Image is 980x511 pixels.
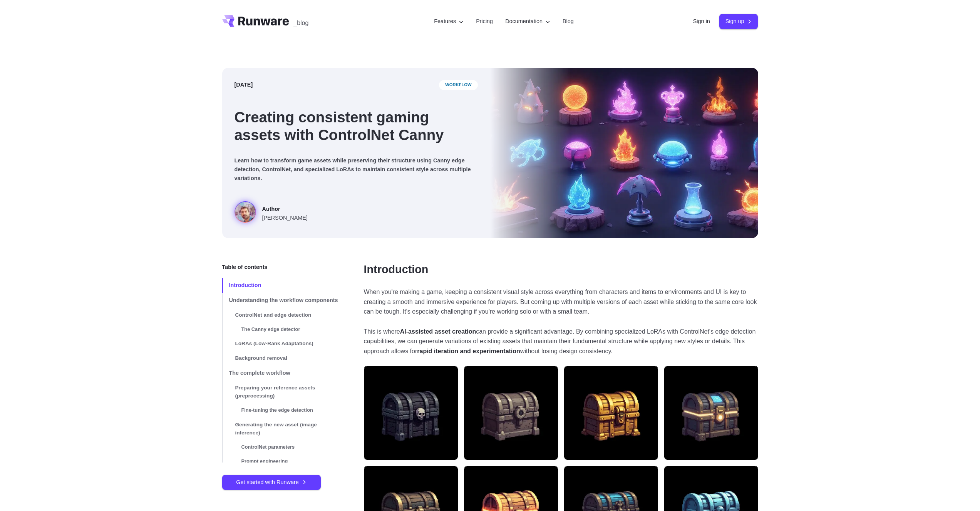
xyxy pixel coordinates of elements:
a: Introduction [222,278,339,293]
a: Fine-tuning the edge detection [222,403,339,417]
time: [DATE] [235,80,253,89]
img: golden chest, gaming asset, pixel art, pixel_art_style, black background [564,366,658,460]
a: LoRAs (Low-Rank Adaptations) [222,336,339,351]
a: Introduction [364,263,429,276]
span: The complete workflow [229,370,290,376]
a: Sign up [719,14,758,29]
a: _blog [293,15,308,27]
span: _blog [293,20,308,26]
span: The Canny edge detector [241,326,300,332]
img: chest made of rock, gaming asset, pixel art, pixel_art_style, black background [464,366,558,460]
span: [PERSON_NAME] [262,214,308,222]
a: Go to / [222,15,289,27]
strong: rapid iteration and experimentation [417,348,520,354]
label: Features [434,17,464,26]
h1: Creating consistent gaming assets with ControlNet Canny [235,109,478,144]
a: The complete workflow [222,366,339,381]
span: Fine-tuning the edge detection [241,407,313,413]
span: Prompt engineering [241,458,288,464]
span: Background removal [235,355,287,361]
a: Pricing [476,17,493,26]
span: Table of contents [222,263,268,272]
img: skull chest, gaming asset, pixel art, pixel_art_style, black background [364,366,458,460]
span: Generating the new asset (image inference) [235,422,317,436]
p: Learn how to transform game assets while preserving their structure using Canny edge detection, C... [235,156,478,183]
a: ControlNet parameters [222,440,339,454]
a: Preparing your reference assets (preprocessing) [222,381,339,404]
span: workflow [439,80,477,90]
p: This is where can provide a significant advantage. By combining specialized LoRAs with ControlNet... [364,327,758,356]
a: Get started with Runware [222,475,321,490]
a: Prompt engineering [222,454,339,468]
span: LoRAs (Low-Rank Adaptations) [235,341,313,346]
a: Background removal [222,351,339,366]
img: magical blue chest, gaming asset, pixel art, pixel_art_style, black background [664,366,758,460]
img: An array of glowing, stylized elemental orbs and flames in various containers and stands, depicte... [490,68,758,238]
a: ControlNet and edge detection [222,308,339,322]
strong: AI-assisted asset creation [400,328,476,335]
a: Blog [563,17,574,26]
a: Generating the new asset (image inference) [222,417,339,441]
p: When you're making a game, keeping a consistent visual style across everything from characters an... [364,287,758,317]
a: Understanding the workflow components [222,293,339,308]
span: Introduction [229,282,261,288]
span: Author [262,205,308,214]
span: Understanding the workflow components [229,297,338,303]
a: The Canny edge detector [222,322,339,336]
a: Sign in [693,17,710,26]
span: ControlNet parameters [241,444,295,450]
label: Documentation [505,17,550,26]
span: ControlNet and edge detection [235,312,312,318]
span: Preparing your reference assets (preprocessing) [235,385,315,399]
a: An array of glowing, stylized elemental orbs and flames in various containers and stands, depicte... [235,201,308,226]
